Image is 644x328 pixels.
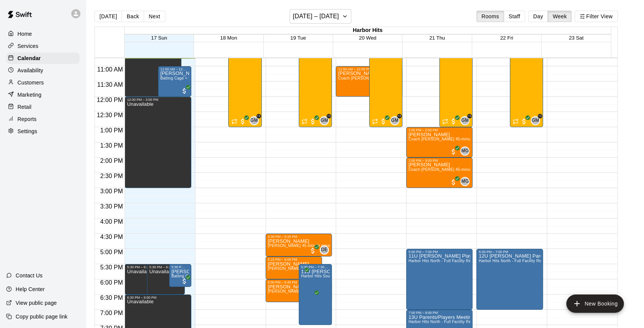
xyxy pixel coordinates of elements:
span: 12:00 PM [95,97,125,103]
span: Recurring event [372,118,378,124]
span: MG [461,147,469,155]
div: 5:00 PM – 7:00 PM [479,250,541,254]
span: [PERSON_NAME] 45-minute private pitching instruction [268,289,369,293]
button: Next [144,11,165,22]
span: Batting Cage + BASEBALL Pitching Machine (Manual feed) [160,76,268,80]
div: 11:00 AM – 12:00 PM: Peros [336,66,402,97]
span: Davis Engel [323,245,329,255]
button: Staff [504,11,525,22]
p: Home [18,30,32,38]
span: 3:00 PM [98,188,125,194]
div: 5:15 PM – 6:00 PM [268,258,320,261]
span: Harbor Hits North - Full Facility Rental [409,320,478,324]
span: All customers have paid [239,118,247,125]
button: 21 Thu [429,35,445,41]
span: 7:00 PM [98,310,125,316]
button: 23 Sat [569,35,584,41]
div: Retail [6,101,80,113]
div: 5:30 PM – 6:15 PM [171,265,189,269]
span: McKenna Gadberry [463,177,469,186]
span: Graham Mercado & 1 other [534,116,540,125]
span: GM [320,117,328,124]
div: 6:30 PM – 9:00 PM [127,296,189,299]
div: McKenna Gadberry [460,146,469,156]
span: Harbor Hits North - Full Facility Rental [409,259,478,263]
div: 5:00 PM – 7:00 PM: 11U Newton Players/Parents Meeting [406,249,473,310]
span: Coach [PERSON_NAME] 45-minute Softball Hitting Lesson [409,167,516,172]
div: 1:00 PM – 2:00 PM [409,128,471,132]
div: 12:00 PM – 3:00 PM: Unavailable [125,97,191,188]
span: +1 [397,114,402,118]
a: Calendar [6,53,80,64]
span: 2:30 PM [98,173,125,179]
span: 6:00 PM [98,279,125,286]
span: 1:30 PM [98,142,125,149]
span: Recurring event [231,118,237,124]
span: All customers have paid [450,118,457,125]
div: 4:30 PM – 5:15 PM: Sam Farrens [266,234,332,256]
button: add [566,295,624,313]
span: All customers have paid [181,87,188,95]
a: Marketing [6,89,80,100]
span: 3:30 PM [98,203,125,210]
p: Copy public page link [16,313,67,320]
span: Graham Mercado & 1 other [253,116,259,125]
a: Customers [6,77,80,88]
span: 11:30 AM [95,81,125,88]
span: GM [391,117,399,124]
span: Coach [PERSON_NAME] 45-minute Softball Hitting Lesson [409,137,516,141]
div: 5:15 PM – 6:00 PM: Cameron Hoffman [266,256,322,279]
div: Harbor Hits [125,27,611,34]
div: 11:00 AM – 12:00 PM [338,67,400,71]
div: 10:00 AM – 12:00 PM: Unavailable [125,36,181,97]
span: Harbor Hits North - Full Facility Rental [479,259,548,263]
span: 17 Sun [151,35,167,41]
span: 12:30 PM [95,112,125,118]
div: 6:00 PM – 6:45 PM: Charlie Cook [266,279,332,302]
span: Coach [PERSON_NAME] 45-minute Softball Hitting Lesson [338,76,445,80]
span: All customers have paid [520,118,528,125]
span: Graham Mercado & 1 other [463,116,469,125]
span: 1:00 PM [98,127,125,134]
div: 5:00 PM – 7:00 PM: 12U FP SanInocencio Parent/Player Meeting [476,249,543,310]
div: Graham Mercado [531,116,540,125]
span: All customers have paid [181,277,188,285]
p: Help Center [16,285,45,293]
div: 2:00 PM – 3:00 PM: Isabelle Foster [406,158,473,188]
div: Graham Mercado [250,116,259,125]
span: +1 [538,114,542,118]
button: Back [122,11,144,22]
span: Batting Cage + FASTPITCH SOFTBALL Pitching Machine (Manual feed) [171,274,302,278]
span: 2:00 PM [98,158,125,164]
button: 19 Tue [290,35,306,41]
span: All customers have paid [309,247,317,255]
button: 22 Fri [500,35,513,41]
span: All customers have paid [309,118,317,125]
div: 5:30 PM – 6:30 PM: Unavailable [147,264,185,295]
span: 5:00 PM [98,249,125,255]
span: GM [250,117,258,124]
button: [DATE] [95,11,122,22]
div: Services [6,40,80,52]
span: Graham Mercado & 1 other [393,116,399,125]
div: 6:00 PM – 6:45 PM [268,280,330,284]
span: 11:00 AM [95,66,125,73]
div: 5:30 PM – 6:30 PM [149,265,183,269]
button: 20 Wed [359,35,376,41]
p: Settings [18,127,37,135]
span: All customers have paid [450,178,457,186]
a: Reports [6,113,80,125]
span: 6:30 PM [98,295,125,301]
span: Recurring event [442,118,448,124]
p: View public page [16,299,57,307]
span: 4:00 PM [98,218,125,225]
p: Calendar [18,54,41,62]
